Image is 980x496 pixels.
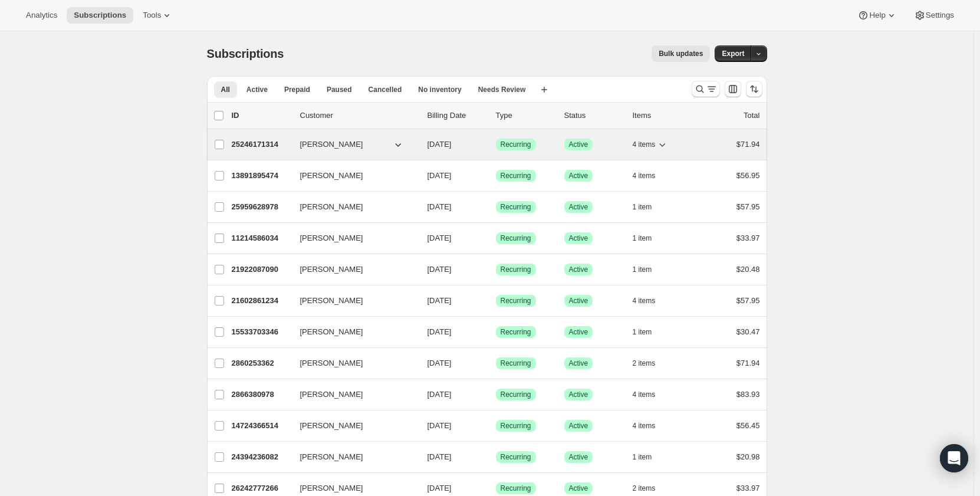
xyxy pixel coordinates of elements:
[736,327,760,336] span: $30.47
[569,140,588,149] span: Active
[501,327,531,337] span: Recurring
[300,139,363,150] span: [PERSON_NAME]
[736,359,760,367] span: $71.94
[232,420,291,432] p: 14724366514
[633,452,652,462] span: 1 item
[293,291,411,310] button: [PERSON_NAME]
[569,265,588,274] span: Active
[300,482,363,494] span: [PERSON_NAME]
[246,85,268,94] span: Active
[232,139,291,150] p: 25246171314
[736,484,760,492] span: $33.97
[293,448,411,467] button: [PERSON_NAME]
[232,389,291,400] p: 2866380978
[569,296,588,306] span: Active
[501,234,531,243] span: Recurring
[501,421,531,431] span: Recurring
[300,357,363,369] span: [PERSON_NAME]
[232,355,760,372] div: 2860253362[PERSON_NAME][DATE]SuccessRecurringSuccessActive2 items$71.94
[926,11,954,20] span: Settings
[232,201,291,213] p: 25959628978
[232,418,760,434] div: 14724366514[PERSON_NAME][DATE]SuccessRecurringSuccessActive4 items$56.45
[633,449,665,465] button: 1 item
[418,85,461,94] span: No inventory
[232,326,291,338] p: 15533703346
[633,418,669,434] button: 4 items
[633,140,656,149] span: 4 items
[633,110,692,121] div: Items
[850,7,904,24] button: Help
[300,451,363,463] span: [PERSON_NAME]
[569,234,588,243] span: Active
[633,386,669,403] button: 4 items
[535,81,554,98] button: Create new view
[427,234,452,242] span: [DATE]
[67,7,133,24] button: Subscriptions
[293,385,411,404] button: [PERSON_NAME]
[232,293,760,309] div: 21602861234[PERSON_NAME][DATE]SuccessRecurringSuccessActive4 items$57.95
[692,81,720,97] button: Search and filter results
[722,49,744,58] span: Export
[293,166,411,185] button: [PERSON_NAME]
[232,386,760,403] div: 2866380978[PERSON_NAME][DATE]SuccessRecurringSuccessActive4 items$83.93
[736,452,760,461] span: $20.98
[221,85,230,94] span: All
[501,171,531,180] span: Recurring
[427,390,452,399] span: [DATE]
[501,296,531,306] span: Recurring
[736,421,760,430] span: $56.45
[736,296,760,305] span: $57.95
[232,167,760,184] div: 13891895474[PERSON_NAME][DATE]SuccessRecurringSuccessActive4 items$56.95
[427,110,486,121] p: Billing Date
[569,359,588,368] span: Active
[232,357,291,369] p: 2860253362
[633,171,656,180] span: 4 items
[300,170,363,182] span: [PERSON_NAME]
[569,327,588,337] span: Active
[300,110,418,121] p: Customer
[300,232,363,244] span: [PERSON_NAME]
[569,390,588,399] span: Active
[736,265,760,274] span: $20.48
[940,444,968,472] div: Open Intercom Messenger
[293,198,411,216] button: [PERSON_NAME]
[633,421,656,431] span: 4 items
[300,295,363,307] span: [PERSON_NAME]
[564,110,623,121] p: Status
[232,110,760,121] div: IDCustomerBilling DateTypeStatusItemsTotal
[427,359,452,367] span: [DATE]
[633,327,652,337] span: 1 item
[736,390,760,399] span: $83.93
[633,167,669,184] button: 4 items
[633,390,656,399] span: 4 items
[907,7,961,24] button: Settings
[427,421,452,430] span: [DATE]
[746,81,762,97] button: Sort the results
[136,7,180,24] button: Tools
[293,229,411,248] button: [PERSON_NAME]
[232,261,760,278] div: 21922087090[PERSON_NAME][DATE]SuccessRecurringSuccessActive1 item$20.48
[633,484,656,493] span: 2 items
[659,49,703,58] span: Bulk updates
[569,452,588,462] span: Active
[427,202,452,211] span: [DATE]
[300,326,363,338] span: [PERSON_NAME]
[427,265,452,274] span: [DATE]
[300,389,363,400] span: [PERSON_NAME]
[293,260,411,279] button: [PERSON_NAME]
[232,230,760,247] div: 11214586034[PERSON_NAME][DATE]SuccessRecurringSuccessActive1 item$33.97
[633,359,656,368] span: 2 items
[501,484,531,493] span: Recurring
[725,81,741,97] button: Customize table column order and visibility
[736,140,760,149] span: $71.94
[652,45,710,62] button: Bulk updates
[715,45,751,62] button: Export
[232,232,291,244] p: 11214586034
[501,452,531,462] span: Recurring
[501,390,531,399] span: Recurring
[736,202,760,211] span: $57.95
[569,484,588,493] span: Active
[501,140,531,149] span: Recurring
[633,296,656,306] span: 4 items
[293,323,411,341] button: [PERSON_NAME]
